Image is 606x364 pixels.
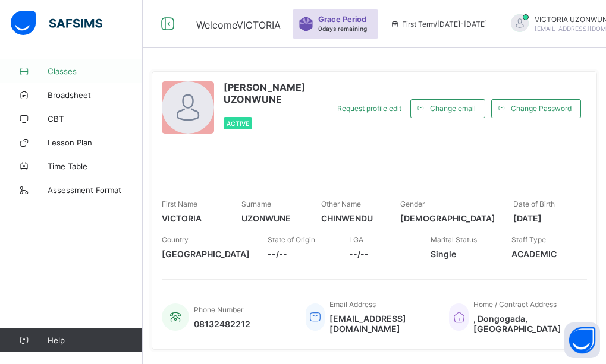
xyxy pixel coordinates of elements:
[48,185,143,195] span: Assessment Format
[162,200,197,208] span: First Name
[48,90,143,100] span: Broadsheet
[48,162,143,171] span: Time Table
[162,249,250,259] span: [GEOGRAPHIC_DATA]
[268,249,331,259] span: --/--
[48,114,143,124] span: CBT
[511,249,575,259] span: ACADEMIC
[224,81,322,105] span: [PERSON_NAME] UZONWUNE
[431,249,494,259] span: Single
[318,25,367,32] span: 0 days remaining
[513,200,555,208] span: Date of Birth
[268,235,315,244] span: State of Origin
[48,335,142,345] span: Help
[318,15,366,24] span: Grace Period
[390,20,487,29] span: session/term information
[321,200,361,208] span: Other Name
[349,249,413,259] span: --/--
[400,200,425,208] span: Gender
[194,305,243,314] span: Phone Number
[194,319,250,329] span: 08132482212
[299,17,313,31] img: sticker-purple.71386a28dfed39d6af7621340158ba97.svg
[162,235,189,244] span: Country
[321,213,383,223] span: CHINWENDU
[473,300,557,309] span: Home / Contract Address
[162,213,224,223] span: VICTORIA
[511,235,546,244] span: Staff Type
[227,120,249,127] span: Active
[241,200,271,208] span: Surname
[48,67,143,76] span: Classes
[511,104,572,113] span: Change Password
[196,19,281,31] span: Welcome VICTORIA
[349,235,363,244] span: LGA
[48,138,143,147] span: Lesson Plan
[329,314,432,334] span: [EMAIL_ADDRESS][DOMAIN_NAME]
[430,104,476,113] span: Change email
[431,235,477,244] span: Marital Status
[400,213,495,223] span: [DEMOGRAPHIC_DATA]
[337,104,401,113] span: Request profile edit
[473,314,575,334] span: , Dongogada, [GEOGRAPHIC_DATA]
[329,300,376,309] span: Email Address
[11,11,102,36] img: safsims
[513,213,575,223] span: [DATE]
[241,213,303,223] span: UZONWUNE
[564,322,600,358] button: Open asap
